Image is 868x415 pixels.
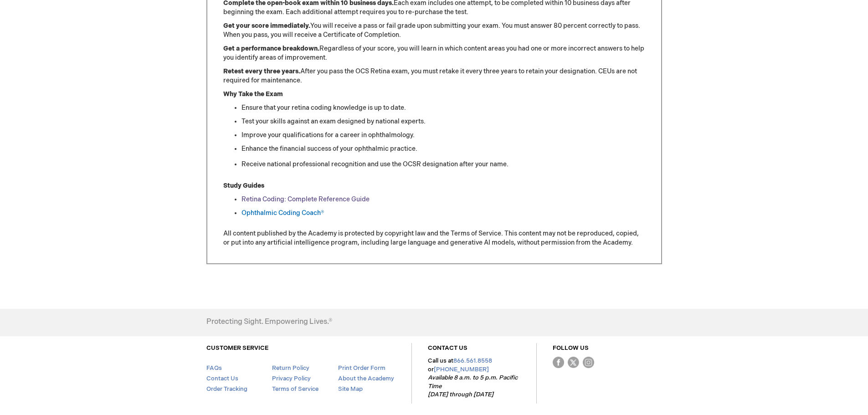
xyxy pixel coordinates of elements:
[428,357,520,399] p: Call us at or
[206,318,332,326] h4: Protecting Sight. Empowering Lives.®
[272,385,318,393] a: Terms of Service
[338,364,385,372] a: Print Order Form
[434,366,489,373] a: [PHONE_NUMBER]
[223,182,264,190] strong: Study Guides
[223,21,645,40] p: You will receive a pass or fail grade upon submitting your exam. You must answer 80 percent corre...
[338,385,363,393] a: Site Map
[583,357,594,368] img: instagram
[223,229,645,247] p: All content published by the Academy is protected by copyright law and the Terms of Service. This...
[272,375,311,382] a: Privacy Policy
[241,144,645,154] li: Enhance the financial success of your ophthalmic practice.
[453,357,492,364] a: 866.561.8558
[428,374,518,398] em: Available 8 a.m. to 5 p.m. Pacific Time [DATE] through [DATE]
[223,67,300,75] strong: Retest every three years.
[553,344,589,352] a: FOLLOW US
[241,103,645,113] li: Ensure that your retina coding knowledge is up to date.
[241,117,645,126] li: Test your skills against an exam designed by national experts.
[223,45,319,52] strong: Get a performance breakdown.
[272,364,309,372] a: Return Policy
[568,357,579,368] img: Twitter
[241,209,324,217] a: Ophthalmic Coding Coach®
[241,131,645,140] li: Improve your qualifications for a career in ophthalmology.
[206,385,247,393] a: Order Tracking
[553,357,564,368] img: Facebook
[206,364,222,372] a: FAQs
[338,375,394,382] a: About the Academy
[241,158,645,170] li: Receive national professional recognition and use the OCSR designation after your name.
[223,44,645,62] p: Regardless of your score, you will learn in which content areas you had one or more incorrect ans...
[241,195,370,203] a: Retina Coding: Complete Reference Guide
[223,67,645,85] p: After you pass the OCS Retina exam, you must retake it every three years to retain your designati...
[206,375,238,382] a: Contact Us
[223,22,310,30] strong: Get your score immediately.
[428,344,467,352] a: CONTACT US
[223,90,283,98] strong: Why Take the Exam
[206,344,268,352] a: CUSTOMER SERVICE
